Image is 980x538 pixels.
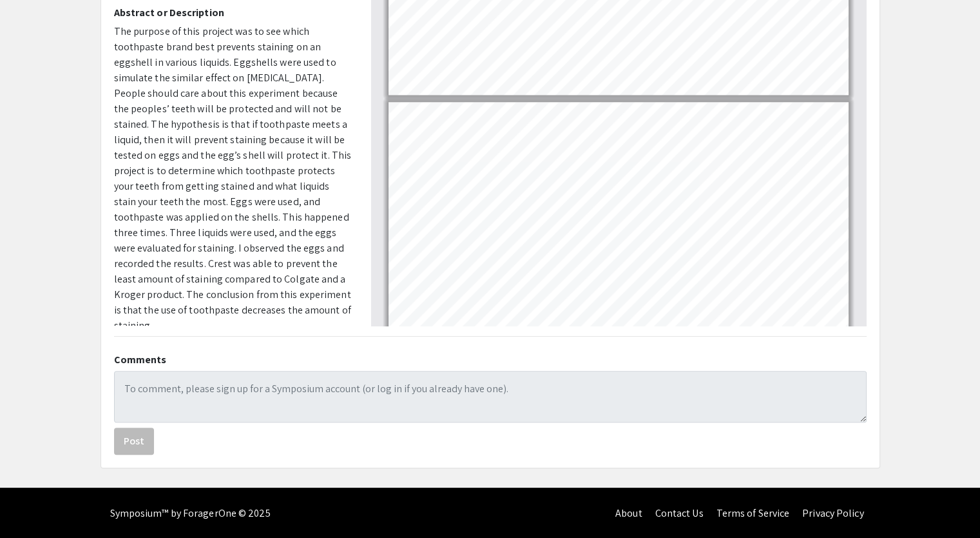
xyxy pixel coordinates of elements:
[655,506,703,520] a: Contact Us
[383,96,854,366] div: Page 10
[114,428,154,455] button: Post
[114,354,867,366] h2: Comments
[802,506,863,520] a: Privacy Policy
[114,6,352,19] h2: Abstract or Description
[114,24,352,334] p: The purpose of this project was to see which toothpaste brand best prevents staining on an eggshe...
[716,506,789,520] a: Terms of Service
[615,506,642,520] a: About
[10,480,55,528] iframe: Chat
